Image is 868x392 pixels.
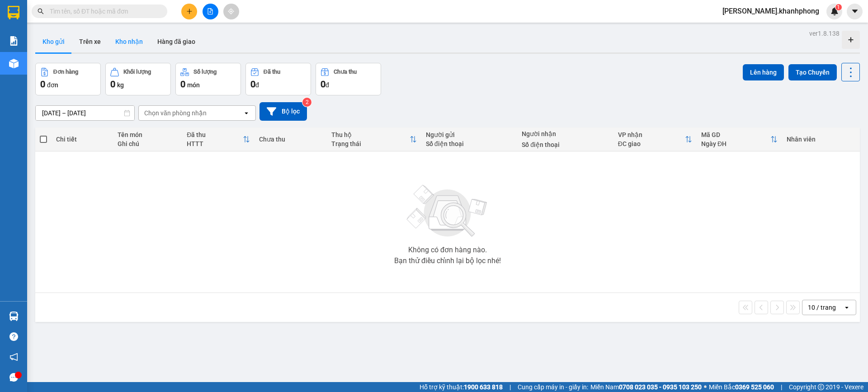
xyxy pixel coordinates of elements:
button: Lên hàng [743,64,784,80]
button: plus [181,4,197,19]
button: Trên xe [72,31,108,52]
img: warehouse-icon [9,312,19,321]
div: Người gửi [426,131,513,138]
span: 1 [837,4,840,10]
span: copyright [818,384,824,390]
button: Khối lượng0kg [105,63,171,95]
div: Số lượng [193,69,217,75]
th: Toggle SortBy [182,128,255,151]
button: Kho nhận [108,31,150,52]
div: Người nhận [522,130,609,137]
img: icon-new-feature [830,7,839,15]
span: kg [117,81,124,89]
strong: 1900 633 818 [464,383,503,391]
div: Mã GD [701,131,770,138]
th: Toggle SortBy [697,128,782,151]
sup: 2 [302,98,311,107]
button: Hàng đã giao [150,31,203,52]
div: Đã thu [187,131,243,138]
input: Tìm tên, số ĐT hoặc mã đơn [50,6,156,16]
svg: open [843,304,850,311]
div: Không có đơn hàng nào. [408,246,487,254]
div: Đã thu [264,69,280,75]
button: Số lượng0món [175,63,241,95]
img: logo-vxr [8,6,19,19]
span: Miền Bắc [709,382,774,392]
button: Đơn hàng0đơn [35,63,101,95]
div: Chi tiết [56,136,108,143]
span: đơn [47,81,58,89]
button: file-add [203,4,218,19]
button: Tạo Chuyến [788,64,837,80]
img: svg+xml;base64,PHN2ZyBjbGFzcz0ibGlzdC1wbHVnX19zdmciIHhtbG5zPSJodHRwOi8vd3d3LnczLm9yZy8yMDAwL3N2Zy... [402,179,493,243]
img: warehouse-icon [9,59,19,68]
div: Chọn văn phòng nhận [144,109,207,118]
span: notification [9,353,18,361]
span: question-circle [9,332,18,341]
span: [PERSON_NAME].khanhphong [715,5,826,17]
svg: open [243,109,250,117]
span: 0 [180,79,185,90]
button: Kho gửi [35,31,72,52]
div: ĐC giao [618,140,685,147]
strong: 0369 525 060 [735,383,774,391]
div: Nhân viên [787,136,855,143]
button: aim [223,4,239,19]
div: Đơn hàng [53,69,78,75]
span: đ [255,81,259,89]
div: Tạo kho hàng mới [842,31,860,49]
div: Chưa thu [259,136,322,143]
div: 10 / trang [808,303,836,312]
sup: 1 [835,4,842,10]
span: aim [228,8,234,14]
div: Số điện thoại [522,141,609,148]
span: 0 [250,79,255,90]
div: Ngày ĐH [701,140,770,147]
div: Chưa thu [334,69,357,75]
span: ⚪️ [704,385,707,389]
th: Toggle SortBy [613,128,697,151]
button: Đã thu0đ [245,63,311,95]
span: Miền Nam [590,382,702,392]
div: Ghi chú [118,140,178,147]
div: Khối lượng [123,69,151,75]
div: Bạn thử điều chỉnh lại bộ lọc nhé! [394,257,501,264]
span: Cung cấp máy in - giấy in: [518,382,588,392]
div: VP nhận [618,131,685,138]
div: Tên món [118,131,178,138]
span: Hỗ trợ kỹ thuật: [420,382,503,392]
span: message [9,373,18,382]
span: đ [325,81,329,89]
th: Toggle SortBy [327,128,421,151]
span: | [781,382,782,392]
span: caret-down [851,7,859,15]
button: Chưa thu0đ [316,63,381,95]
span: 0 [110,79,115,90]
div: Trạng thái [331,140,410,147]
div: HTTT [187,140,243,147]
button: caret-down [847,4,863,19]
span: file-add [207,8,213,14]
span: search [38,8,44,14]
input: Select a date range. [36,106,134,120]
span: plus [186,8,193,14]
div: Số điện thoại [426,140,513,147]
span: | [509,382,511,392]
span: món [187,81,200,89]
span: 0 [40,79,45,90]
img: solution-icon [9,36,19,46]
div: Thu hộ [331,131,410,138]
button: Bộ lọc [259,102,307,121]
strong: 0708 023 035 - 0935 103 250 [619,383,702,391]
div: ver 1.8.138 [809,28,840,38]
span: 0 [321,79,325,90]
